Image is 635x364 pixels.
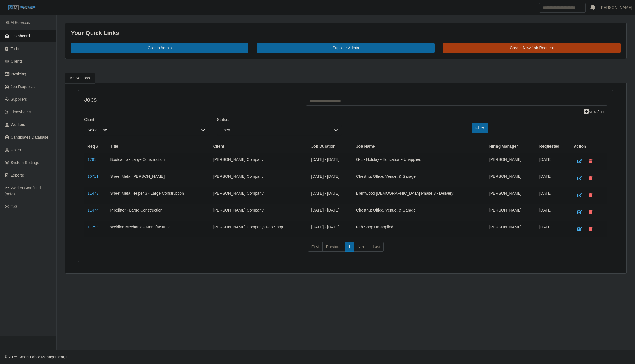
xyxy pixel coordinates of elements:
[11,72,26,76] span: Invoicing
[11,59,23,64] span: Clients
[308,153,353,170] td: [DATE] - [DATE]
[353,170,486,187] td: Chestnut Office, Venue, & Garage
[486,153,536,170] td: [PERSON_NAME]
[84,125,198,135] span: Select One
[539,3,586,13] input: Search
[257,43,434,53] a: Supplier Admin
[107,221,210,237] td: Welding Mechanic - Manufacturing
[536,140,570,153] th: Requested
[87,157,96,162] a: 1791
[600,5,632,11] a: [PERSON_NAME]
[87,225,98,229] a: 11293
[536,187,570,204] td: [DATE]
[536,170,570,187] td: [DATE]
[536,204,570,221] td: [DATE]
[210,187,308,204] td: [PERSON_NAME] Company
[8,5,36,11] img: SLM Logo
[84,117,95,123] label: Client:
[308,204,353,221] td: [DATE] - [DATE]
[345,242,354,252] a: 1
[87,208,98,212] a: 11474
[210,221,308,237] td: [PERSON_NAME] Company- Fab Shop
[486,170,536,187] td: [PERSON_NAME]
[71,43,248,53] a: Clients Admin
[353,204,486,221] td: Chestnut Office, Venue, & Garage
[6,20,30,25] span: SLM Services
[486,204,536,221] td: [PERSON_NAME]
[486,221,536,237] td: [PERSON_NAME]
[443,43,621,53] a: Create New Job Request
[87,191,98,196] a: 11473
[353,153,486,170] td: G-L - Holiday - Education - Unapplied
[5,355,73,359] span: © 2025 Smart Labor Management, LLC
[570,140,607,153] th: Action
[308,140,353,153] th: Job Duration
[11,204,17,209] span: ToS
[87,174,98,179] a: 10711
[210,140,308,153] th: Client
[308,187,353,204] td: [DATE] - [DATE]
[353,140,486,153] th: Job Name
[536,221,570,237] td: [DATE]
[472,123,488,133] button: Filter
[11,160,39,165] span: System Settings
[107,170,210,187] td: Sheet Metal [PERSON_NAME]
[11,34,30,38] span: Dashboard
[210,170,308,187] td: [PERSON_NAME] Company
[107,187,210,204] td: Sheet Metal Helper 3 - Large Construction
[71,28,621,37] div: Your Quick Links
[11,84,35,89] span: Job Requests
[107,153,210,170] td: Bootcamp - Large Construction
[217,125,331,135] span: Open
[536,153,570,170] td: [DATE]
[107,140,210,153] th: Title
[486,140,536,153] th: Hiring Manager
[84,242,607,257] nav: pagination
[84,96,297,103] h4: Jobs
[84,140,107,153] th: Req #
[11,135,49,140] span: Candidates Database
[217,117,230,123] label: Status:
[353,221,486,237] td: Fab Shop Un-applied
[11,148,21,152] span: Users
[65,73,95,84] a: Active Jobs
[210,204,308,221] td: [PERSON_NAME] Company
[11,173,24,177] span: Exports
[210,153,308,170] td: [PERSON_NAME] Company
[486,187,536,204] td: [PERSON_NAME]
[107,204,210,221] td: Pipefitter - Large Construction
[11,97,27,102] span: Suppliers
[5,186,41,196] span: Worker Start/End (beta)
[353,187,486,204] td: Brentwood [DEMOGRAPHIC_DATA] Phase 3 - Delivery
[11,122,25,127] span: Workers
[308,170,353,187] td: [DATE] - [DATE]
[308,221,353,237] td: [DATE] - [DATE]
[11,110,31,114] span: Timesheets
[580,107,607,117] a: New Job
[11,46,19,51] span: Todo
